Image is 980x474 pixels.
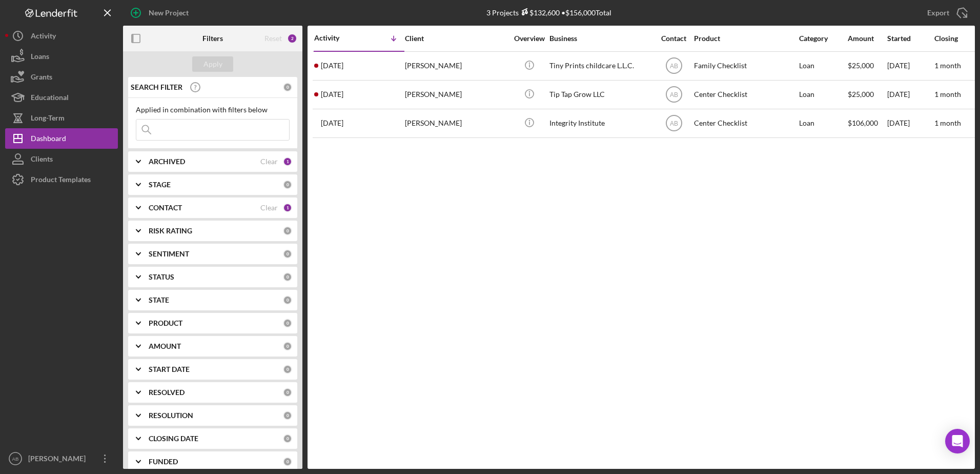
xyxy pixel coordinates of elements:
[5,169,118,190] button: Product Templates
[149,434,198,443] b: CLOSING DATE
[5,26,118,46] button: Activity
[669,63,678,70] text: AB
[927,3,949,23] div: Export
[405,52,507,80] div: [PERSON_NAME]
[694,81,797,108] div: Center Checklist
[848,61,874,70] span: $25,000
[887,110,933,137] div: [DATE]
[203,56,222,72] div: Apply
[549,34,652,43] div: Business
[283,249,292,259] div: 0
[283,365,292,374] div: 0
[26,448,92,471] div: [PERSON_NAME]
[934,90,961,98] time: 1 month
[694,52,797,80] div: Family Checklist
[149,342,181,350] b: AMOUNT
[192,56,233,72] button: Apply
[917,3,975,23] button: Export
[799,52,847,80] div: Loan
[31,26,56,49] div: Activity
[283,180,292,189] div: 0
[669,120,678,127] text: AB
[934,118,961,127] time: 1 month
[486,8,611,17] div: 3 Projects • $156,000 Total
[260,157,278,166] div: Clear
[149,157,185,166] b: ARCHIVED
[694,34,797,43] div: Product
[549,81,652,108] div: Tip Tap Grow LLC
[283,434,292,443] div: 0
[149,458,178,466] b: FUNDED
[887,81,933,108] div: [DATE]
[149,250,189,258] b: SENTIMENT
[669,91,678,98] text: AB
[405,81,507,108] div: [PERSON_NAME]
[848,118,878,127] span: $106,000
[945,429,970,453] div: Open Intercom Messenger
[283,226,292,235] div: 0
[31,149,53,172] div: Clients
[799,110,847,137] div: Loan
[31,128,66,151] div: Dashboard
[405,110,507,137] div: [PERSON_NAME]
[799,81,847,108] div: Loan
[549,110,652,137] div: Integrity Institute
[887,34,933,43] div: Started
[934,61,961,70] time: 1 month
[149,273,174,281] b: STATUS
[5,87,118,108] button: Educational
[123,3,199,23] button: New Project
[149,388,185,397] b: RESOLVED
[848,90,874,98] span: $25,000
[694,110,797,137] div: Center Checklist
[5,448,118,469] button: AB[PERSON_NAME]
[283,411,292,420] div: 0
[848,34,886,43] div: Amount
[149,181,171,189] b: STAGE
[12,456,19,462] text: AB
[149,204,182,212] b: CONTACT
[321,62,343,70] time: 2025-09-08 19:07
[149,365,190,373] b: START DATE
[5,108,118,128] button: Long-Term
[5,149,118,169] button: Clients
[655,34,693,43] div: Contact
[260,204,278,212] div: Clear
[202,34,223,43] b: Filters
[283,319,292,328] div: 0
[5,46,118,67] button: Loans
[131,83,182,91] b: SEARCH FILTER
[149,296,169,304] b: STATE
[405,34,507,43] div: Client
[149,411,193,420] b: RESOLUTION
[5,128,118,149] button: Dashboard
[287,33,297,44] div: 2
[31,169,91,192] div: Product Templates
[549,52,652,80] div: Tiny Prints childcare L.L.C.
[314,34,359,42] div: Activity
[31,87,69,110] div: Educational
[149,3,189,23] div: New Project
[321,90,343,98] time: 2025-09-05 19:34
[264,34,282,43] div: Reset
[283,342,292,351] div: 0
[887,52,933,80] div: [DATE]
[5,67,118,87] button: Grants
[283,388,292,397] div: 0
[283,457,292,466] div: 0
[283,203,292,212] div: 1
[149,227,192,235] b: RISK RATING
[321,119,343,127] time: 2025-08-08 17:41
[283,295,292,305] div: 0
[283,272,292,282] div: 0
[136,106,290,114] div: Applied in combination with filters below
[799,34,847,43] div: Category
[31,46,49,69] div: Loans
[31,108,65,131] div: Long-Term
